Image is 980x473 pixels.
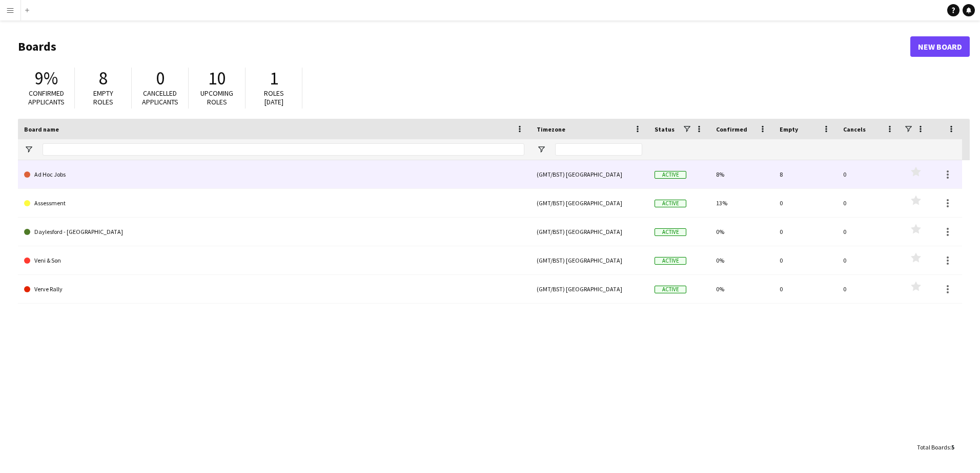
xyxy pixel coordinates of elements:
[530,246,648,274] div: (GMT/BST) [GEOGRAPHIC_DATA]
[555,143,642,156] input: Timezone Filter Input
[837,275,901,303] div: 0
[773,189,837,217] div: 0
[43,143,524,156] input: Board name Filter Input
[264,89,284,106] span: Roles [DATE]
[24,275,524,304] a: Verve Rally
[24,246,524,275] a: Veni & Son
[773,160,837,188] div: 8
[843,125,866,133] span: Cancels
[24,125,59,133] span: Board name
[773,275,837,303] div: 0
[530,218,648,246] div: (GMT/BST) [GEOGRAPHIC_DATA]
[270,67,278,90] span: 1
[93,89,113,106] span: Empty roles
[537,145,546,154] button: Open Filter Menu
[537,125,565,133] span: Timezone
[773,246,837,274] div: 0
[142,89,178,106] span: Cancelled applicants
[99,67,108,90] span: 8
[716,125,747,133] span: Confirmed
[156,67,165,90] span: 0
[837,189,901,217] div: 0
[655,228,686,236] span: Active
[35,67,58,90] span: 9%
[24,218,524,246] a: Daylesford - [GEOGRAPHIC_DATA]
[24,189,524,218] a: Assessment
[18,39,910,54] h1: Boards
[710,218,773,246] div: 0%
[24,145,33,154] button: Open Filter Menu
[24,160,524,189] a: Ad Hoc Jobs
[530,275,648,303] div: (GMT/BST) [GEOGRAPHIC_DATA]
[655,200,686,207] span: Active
[200,89,233,106] span: Upcoming roles
[530,160,648,188] div: (GMT/BST) [GEOGRAPHIC_DATA]
[910,36,970,57] a: New Board
[655,171,686,179] span: Active
[837,246,901,274] div: 0
[710,246,773,274] div: 0%
[655,125,675,133] span: Status
[710,189,773,217] div: 13%
[710,275,773,303] div: 0%
[710,160,773,188] div: 8%
[780,125,798,133] span: Empty
[837,218,901,246] div: 0
[208,67,226,90] span: 10
[655,286,686,293] span: Active
[28,89,65,106] span: Confirmed applicants
[917,443,950,451] span: Total Boards
[837,160,901,188] div: 0
[655,257,686,265] span: Active
[917,437,954,457] div: :
[773,218,837,246] div: 0
[530,189,648,217] div: (GMT/BST) [GEOGRAPHIC_DATA]
[951,443,954,451] span: 5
